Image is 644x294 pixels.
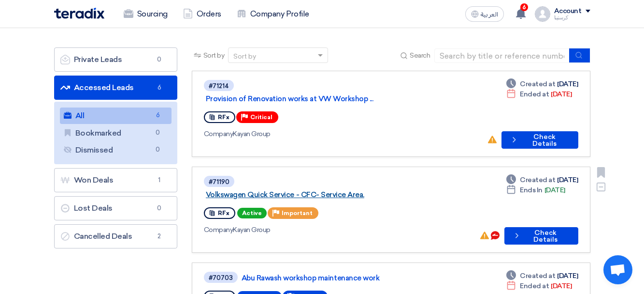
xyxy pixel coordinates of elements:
[206,94,447,103] a: Provision of Renovation works at VW Workshop ...
[434,48,570,63] input: Search by title or reference number
[282,210,313,217] span: Important
[54,76,177,100] a: Accessed Leads6
[520,89,549,99] span: Ended at
[54,8,104,19] img: Teradix logo
[54,168,177,192] a: Won Deals1
[152,110,164,121] span: 6
[506,271,578,281] div: [DATE]
[206,190,447,199] a: Volkswagen Quick Service - CFC- Service Area.
[60,142,172,158] a: Dismissed
[250,114,272,121] span: Critical
[520,281,549,291] span: Ended at
[209,83,229,89] div: #71214
[218,210,229,217] span: RFx
[154,55,165,64] span: 0
[203,50,225,61] span: Sort by
[554,15,590,20] div: كرستينا
[218,114,229,121] span: RFx
[152,128,164,138] span: 0
[501,131,578,149] button: Check Details
[154,83,165,93] span: 6
[506,79,578,89] div: [DATE]
[152,145,164,155] span: 0
[154,175,165,185] span: 1
[204,225,472,235] div: Kayan Group
[116,3,175,25] a: Sourcing
[520,79,555,89] span: Created at
[209,179,229,185] div: #71190
[554,7,582,15] div: Account
[54,47,177,72] a: Private Leads0
[204,130,233,138] span: Company
[506,185,565,195] div: [DATE]
[504,227,578,245] button: Check Details
[506,281,572,291] div: [DATE]
[229,3,317,25] a: Company Profile
[54,196,177,220] a: Lost Deals0
[520,271,555,281] span: Created at
[603,255,632,284] div: Open chat
[204,226,233,234] span: Company
[481,11,498,18] span: العربية
[154,232,165,241] span: 2
[242,274,483,282] a: Abu Rawash workshop maintenance work
[465,6,504,22] button: العربية
[520,3,528,11] span: 6
[60,108,172,124] a: All
[520,185,543,195] span: Ends In
[54,224,177,248] a: Cancelled Deals2
[154,203,165,213] span: 0
[520,175,555,185] span: Created at
[204,129,479,139] div: Kayan Group
[506,89,572,99] div: [DATE]
[175,3,229,25] a: Orders
[410,50,430,61] span: Search
[60,125,172,141] a: Bookmarked
[237,208,267,218] span: Active
[535,6,550,22] img: profile_test.png
[209,275,233,281] div: #70703
[233,51,256,62] div: Sort by
[506,175,578,185] div: [DATE]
